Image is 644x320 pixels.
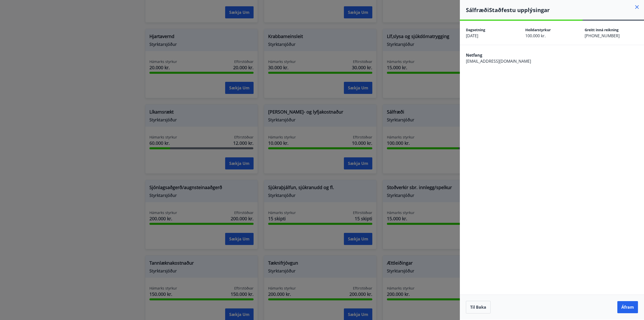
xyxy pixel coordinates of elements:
button: Áfram [617,301,638,313]
h4: Sálfræði Staðfestu upplýsingar [466,6,644,14]
span: Netfang [466,52,482,58]
span: 100.000 kr. [525,33,546,39]
span: Heildarstyrkur [525,27,551,32]
span: Greitt inná reikning [585,27,619,32]
button: Til baka [466,301,491,313]
span: [DATE] [466,33,478,39]
span: Dagsetning [466,27,485,32]
span: [EMAIL_ADDRESS][DOMAIN_NAME] [466,58,531,64]
span: [PHONE_NUMBER] [585,33,620,39]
